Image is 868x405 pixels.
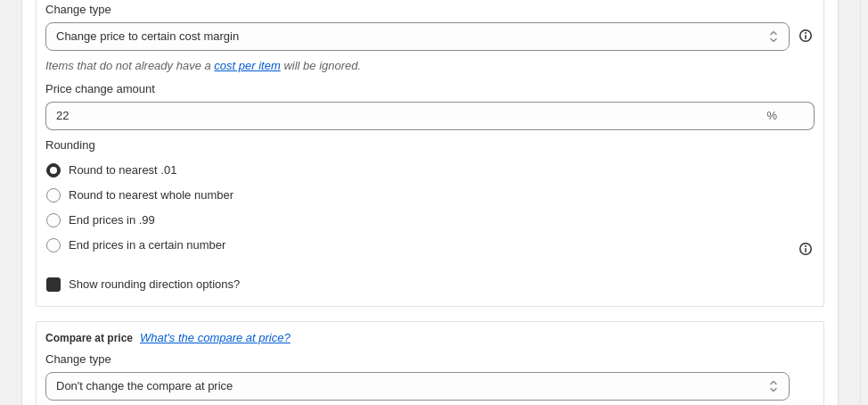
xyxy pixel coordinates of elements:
[283,59,361,72] i: will be ignored.
[69,213,155,227] span: End prices in .99
[45,352,111,366] span: Change type
[69,238,225,252] span: End prices in a certain number
[45,82,155,95] span: Price change amount
[69,163,176,177] span: Round to nearest .01
[45,102,763,130] input: 50
[69,277,240,291] span: Show rounding direction options?
[45,331,133,345] h3: Compare at price
[45,138,95,152] span: Rounding
[797,27,815,45] div: help
[69,188,233,202] span: Round to nearest whole number
[214,59,280,72] a: cost per item
[140,331,291,344] button: What's the compare at price?
[45,3,111,16] span: Change type
[766,109,777,122] span: %
[45,59,211,72] i: Items that do not already have a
